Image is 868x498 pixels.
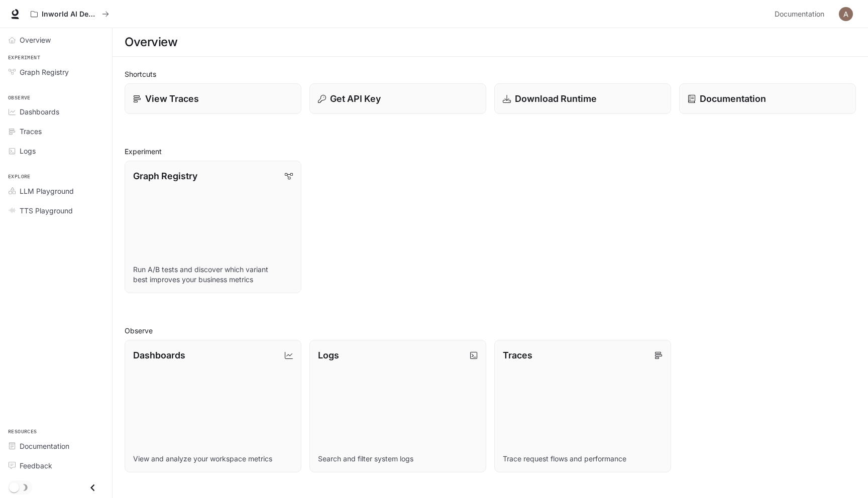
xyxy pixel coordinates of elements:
p: Download Runtime [515,92,597,105]
a: Traces [4,122,108,140]
a: LogsSearch and filter system logs [309,340,486,472]
p: Run A/B tests and discover which variant best improves your business metrics [133,265,293,285]
button: Get API Key [309,83,486,114]
span: Graph Registry [20,67,69,77]
span: Feedback [20,460,52,471]
button: Close drawer [81,477,104,498]
span: Dashboards [20,106,59,117]
a: Graph RegistryRun A/B tests and discover which variant best improves your business metrics [125,161,301,293]
p: Logs [318,348,339,362]
a: LLM Playground [4,182,108,200]
p: View Traces [145,92,199,105]
a: TracesTrace request flows and performance [494,340,671,472]
button: User avatar [836,4,856,24]
a: Documentation [4,437,108,455]
img: User avatar [839,7,853,21]
p: Dashboards [133,348,185,362]
p: Trace request flows and performance [503,454,663,464]
button: All workspaces [26,4,114,24]
span: TTS Playground [20,205,73,216]
p: View and analyze your workspace metrics [133,454,293,464]
h2: Shortcuts [125,69,856,79]
a: Dashboards [4,103,108,120]
a: Download Runtime [494,83,671,114]
a: Overview [4,31,108,49]
a: View Traces [125,83,301,114]
span: Documentation [20,441,69,451]
span: LLM Playground [20,186,74,196]
a: TTS Playground [4,202,108,219]
a: Graph Registry [4,63,108,81]
span: Overview [20,35,51,45]
a: Documentation [771,4,832,24]
p: Traces [503,348,532,362]
span: Documentation [775,8,824,21]
h2: Experiment [125,146,856,157]
p: Graph Registry [133,169,197,183]
span: Dark mode toggle [9,481,19,492]
span: Logs [20,146,36,156]
h2: Observe [125,325,856,336]
span: Traces [20,126,42,137]
a: DashboardsView and analyze your workspace metrics [125,340,301,472]
p: Documentation [700,92,766,105]
a: Documentation [679,83,856,114]
p: Inworld AI Demos [42,10,98,19]
a: Feedback [4,457,108,474]
p: Get API Key [330,92,381,105]
a: Logs [4,142,108,160]
p: Search and filter system logs [318,454,478,464]
h1: Overview [125,32,177,52]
